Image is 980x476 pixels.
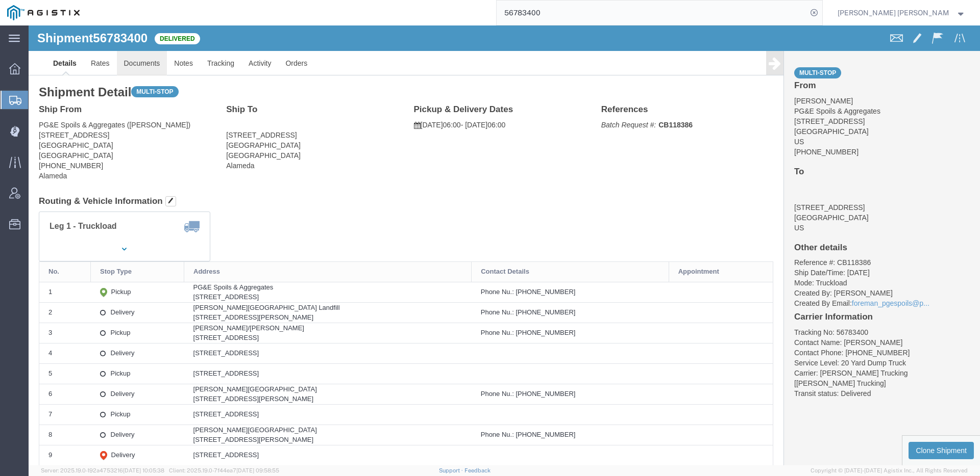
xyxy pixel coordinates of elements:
span: Client: 2025.19.0-7f44ea7 [169,467,279,473]
button: [PERSON_NAME] [PERSON_NAME] [837,7,966,19]
a: Feedback [464,467,491,473]
span: Kayte Bray Dogali [838,7,949,18]
a: Support [439,467,464,473]
span: Copyright © [DATE]-[DATE] Agistix Inc., All Rights Reserved [811,466,968,475]
iframe: FS Legacy Container [29,25,980,465]
span: [DATE] 10:05:38 [123,467,164,473]
input: Search for shipment number, reference number [497,1,807,25]
img: logo [7,5,80,20]
span: Server: 2025.19.0-192a4753216 [41,467,164,473]
span: [DATE] 09:58:55 [236,467,279,473]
